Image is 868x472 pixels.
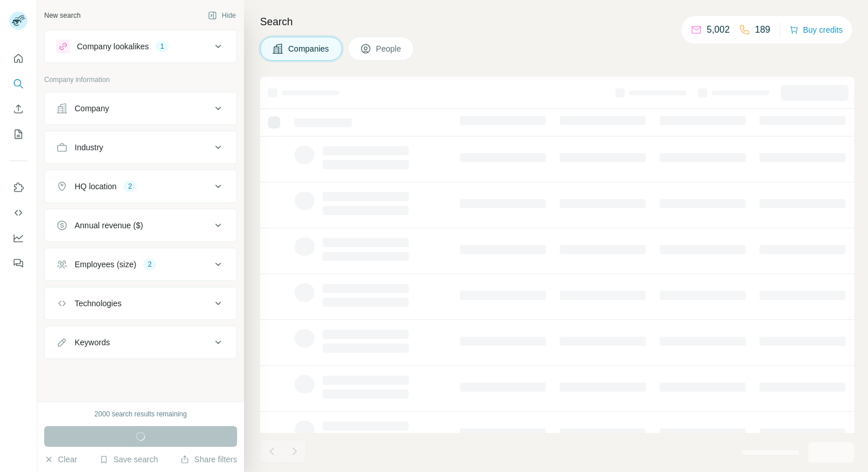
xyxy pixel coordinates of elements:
[9,228,28,248] button: Dashboard
[75,259,136,270] div: Employees (size)
[288,43,330,54] span: Companies
[45,95,237,122] button: Company
[45,290,237,317] button: Technologies
[45,251,237,278] button: Employees (size)2
[75,337,110,348] div: Keywords
[44,454,77,465] button: Clear
[75,142,103,153] div: Industry
[9,48,28,69] button: Quick start
[75,181,117,192] div: HQ location
[99,454,158,465] button: Save search
[376,43,402,54] span: People
[200,7,244,24] button: Hide
[45,212,237,239] button: Annual revenue ($)
[75,298,122,309] div: Technologies
[9,99,28,119] button: Enrich CSV
[789,22,843,38] button: Buy credits
[123,181,137,192] div: 2
[707,23,730,37] p: 5,002
[755,23,770,37] p: 189
[143,259,156,270] div: 2
[9,177,28,198] button: Use Surfe on LinkedIn
[45,33,237,60] button: Company lookalikes1
[180,454,237,465] button: Share filters
[77,41,149,52] div: Company lookalikes
[45,173,237,200] button: HQ location2
[260,14,854,30] h4: Search
[156,41,169,52] div: 1
[45,329,237,356] button: Keywords
[75,103,109,114] div: Company
[75,220,143,231] div: Annual revenue ($)
[45,134,237,161] button: Industry
[9,202,28,223] button: Use Surfe API
[44,10,80,21] div: New search
[9,124,28,145] button: My lists
[9,253,28,274] button: Feedback
[9,73,28,94] button: Search
[44,75,237,85] p: Company information
[95,409,187,419] div: 2000 search results remaining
